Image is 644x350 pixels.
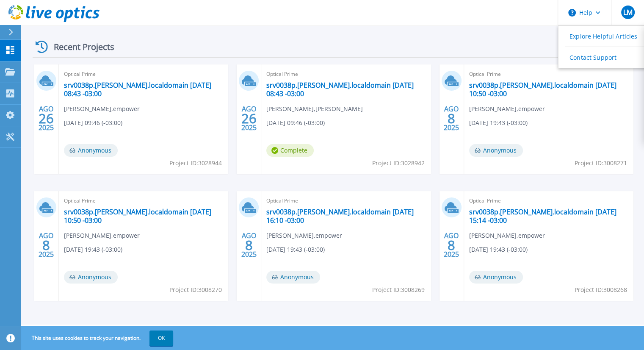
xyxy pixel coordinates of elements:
span: 8 [42,242,50,249]
span: [PERSON_NAME] , [PERSON_NAME] [266,104,363,114]
span: Project ID: 3008270 [169,285,222,294]
span: Optical Prime [469,69,628,79]
a: srv0038p.[PERSON_NAME].localdomain [DATE] 16:10 -03:00 [266,208,426,225]
span: Project ID: 3008269 [372,285,425,294]
span: [DATE] 19:43 (-03:00) [469,245,528,254]
a: srv0038p.[PERSON_NAME].localdomain [DATE] 10:50 -03:00 [64,208,223,225]
span: Anonymous [469,144,523,157]
div: AGO 2025 [241,230,257,261]
span: Optical Prime [64,69,223,79]
div: AGO 2025 [241,103,257,134]
span: [DATE] 09:46 (-03:00) [64,118,122,128]
span: Project ID: 3028944 [169,158,222,168]
span: This site uses cookies to track your navigation. [23,331,173,346]
span: Project ID: 3008271 [575,158,627,168]
div: AGO 2025 [443,230,459,261]
span: Anonymous [64,271,118,283]
a: srv0038p.[PERSON_NAME].localdomain [DATE] 08:43 -03:00 [266,81,426,98]
a: srv0038p.[PERSON_NAME].localdomain [DATE] 10:50 -03:00 [469,81,628,98]
span: [PERSON_NAME] , empower [469,231,545,240]
span: [DATE] 19:43 (-03:00) [469,118,528,128]
span: [DATE] 09:46 (-03:00) [266,118,325,128]
span: [PERSON_NAME] , empower [469,104,545,114]
span: Anonymous [64,144,118,157]
a: srv0038p.[PERSON_NAME].localdomain [DATE] 08:43 -03:00 [64,81,223,98]
button: OK [149,331,173,346]
span: [PERSON_NAME] , empower [64,231,140,240]
span: 8 [448,115,455,122]
span: 26 [241,115,257,122]
span: [PERSON_NAME] , empower [266,231,342,240]
span: 8 [448,242,455,249]
div: Recent Projects [33,36,126,57]
div: AGO 2025 [38,230,54,261]
span: Complete [266,144,314,157]
span: LM [623,9,632,16]
span: 26 [39,115,54,122]
div: AGO 2025 [38,103,54,134]
a: srv0038p.[PERSON_NAME].localdomain [DATE] 15:14 -03:00 [469,208,628,225]
span: Project ID: 3028942 [372,158,425,168]
span: [PERSON_NAME] , empower [64,104,140,114]
span: Project ID: 3008268 [575,285,627,294]
span: Anonymous [469,271,523,283]
span: Optical Prime [266,69,426,79]
span: Anonymous [266,271,320,283]
span: [DATE] 19:43 (-03:00) [266,245,325,254]
div: AGO 2025 [443,103,459,134]
span: [DATE] 19:43 (-03:00) [64,245,122,254]
span: Optical Prime [64,196,223,206]
span: Optical Prime [266,196,426,206]
span: Optical Prime [469,196,628,206]
span: 8 [245,242,253,249]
